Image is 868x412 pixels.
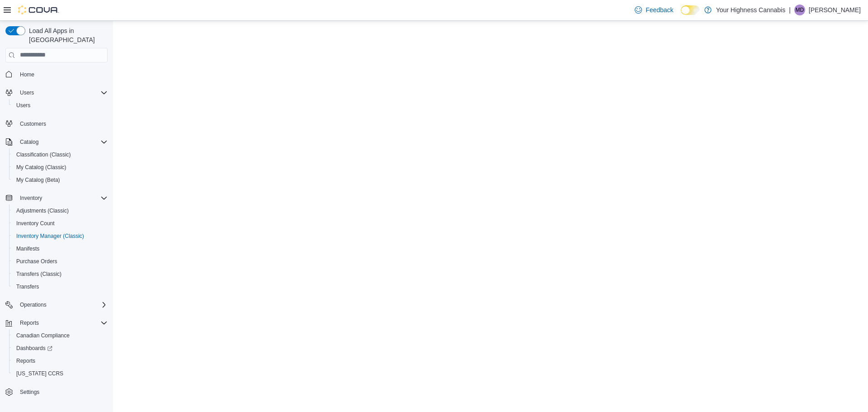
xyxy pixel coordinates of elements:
[13,343,56,354] a: Dashboards
[13,175,108,185] span: My Catalog (Beta)
[13,205,108,216] span: Adjustments (Classic)
[9,242,111,255] button: Manifests
[13,256,61,267] a: Purchase Orders
[716,5,786,15] p: Your Highness Cannabis
[13,281,108,292] span: Transfers
[16,193,46,204] button: Inventory
[16,176,60,184] span: My Catalog (Beta)
[13,281,42,292] a: Transfers
[16,299,50,310] button: Operations
[20,301,47,308] span: Operations
[13,231,108,242] span: Inventory Manager (Classic)
[16,118,50,129] a: Customers
[16,137,42,147] button: Catalog
[20,194,42,202] span: Inventory
[9,148,111,161] button: Classification (Classic)
[13,256,108,267] span: Purchase Orders
[13,343,108,354] span: Dashboards
[13,218,58,229] a: Inventory Count
[16,283,39,290] span: Transfers
[16,245,39,252] span: Manifests
[13,149,75,160] a: Classification (Classic)
[13,100,108,111] span: Users
[9,280,111,293] button: Transfers
[16,357,35,365] span: Reports
[2,317,111,329] button: Reports
[16,258,57,265] span: Purchase Orders
[13,205,72,216] a: Adjustments (Classic)
[9,174,111,186] button: My Catalog (Beta)
[16,220,55,227] span: Inventory Count
[809,5,861,15] p: [PERSON_NAME]
[9,268,111,280] button: Transfers (Classic)
[9,204,111,217] button: Adjustments (Classic)
[13,162,70,173] a: My Catalog (Classic)
[16,102,30,109] span: Users
[16,69,108,80] span: Home
[13,243,43,254] a: Manifests
[16,207,69,214] span: Adjustments (Classic)
[2,136,111,148] button: Catalog
[16,345,52,352] span: Dashboards
[16,387,43,398] a: Settings
[16,118,108,129] span: Customers
[9,355,111,367] button: Reports
[9,161,111,174] button: My Catalog (Classic)
[20,89,34,96] span: Users
[16,386,108,398] span: Settings
[2,86,111,99] button: Users
[9,329,111,342] button: Canadian Compliance
[20,120,46,128] span: Customers
[20,319,39,327] span: Reports
[16,317,42,328] button: Reports
[2,298,111,311] button: Operations
[13,355,108,366] span: Reports
[13,368,67,379] a: [US_STATE] CCRS
[631,1,677,19] a: Feedback
[794,5,805,15] div: Maggie Doucet
[16,317,108,328] span: Reports
[16,69,38,80] a: Home
[13,231,88,242] a: Inventory Manager (Classic)
[13,175,64,185] a: My Catalog (Beta)
[16,151,71,158] span: Classification (Classic)
[9,99,111,112] button: Users
[16,164,66,171] span: My Catalog (Classic)
[18,5,59,14] img: Cova
[16,87,108,98] span: Users
[2,385,111,398] button: Settings
[16,299,108,310] span: Operations
[16,87,38,98] button: Users
[13,149,108,160] span: Classification (Classic)
[796,5,804,15] span: MD
[16,270,61,278] span: Transfers (Classic)
[20,138,38,146] span: Catalog
[9,255,111,268] button: Purchase Orders
[16,332,70,339] span: Canadian Compliance
[16,232,84,240] span: Inventory Manager (Classic)
[13,355,39,366] a: Reports
[25,26,108,44] span: Load All Apps in [GEOGRAPHIC_DATA]
[13,269,108,279] span: Transfers (Classic)
[20,71,34,78] span: Home
[2,68,111,81] button: Home
[9,230,111,242] button: Inventory Manager (Classic)
[16,370,63,377] span: [US_STATE] CCRS
[13,330,108,341] span: Canadian Compliance
[681,15,681,15] span: Dark Mode
[9,367,111,380] button: [US_STATE] CCRS
[789,5,791,15] p: |
[16,193,108,204] span: Inventory
[646,5,673,14] span: Feedback
[13,269,65,279] a: Transfers (Classic)
[13,162,108,173] span: My Catalog (Classic)
[13,218,108,229] span: Inventory Count
[13,243,108,254] span: Manifests
[681,5,700,15] input: Dark Mode
[16,137,108,147] span: Catalog
[20,388,39,396] span: Settings
[13,330,73,341] a: Canadian Compliance
[2,117,111,130] button: Customers
[13,100,34,111] a: Users
[2,192,111,204] button: Inventory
